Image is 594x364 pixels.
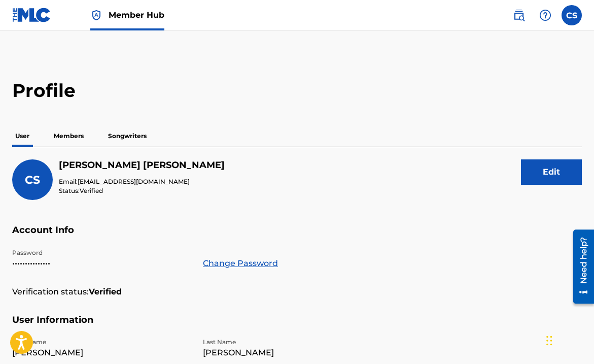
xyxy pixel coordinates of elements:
[59,186,225,195] p: Status:
[12,314,582,338] h5: User Information
[509,5,529,25] a: Public Search
[513,9,525,21] img: search
[80,187,103,194] span: Verified
[543,315,594,364] iframe: Chat Widget
[105,125,150,147] p: Songwriters
[12,338,191,347] p: First Name
[12,286,89,298] p: Verification status:
[535,5,555,25] div: Help
[203,338,381,347] p: Last Name
[562,5,582,25] div: User Menu
[89,286,122,298] strong: Verified
[59,177,225,186] p: Email:
[566,225,594,307] iframe: Resource Center
[203,347,381,359] p: [PERSON_NAME]
[78,178,190,185] span: [EMAIL_ADDRESS][DOMAIN_NAME]
[546,325,552,356] div: Drag
[539,9,551,21] img: help
[59,159,225,171] h5: Charles Scofield
[90,9,102,21] img: Top Rightsholder
[12,257,191,270] p: •••••••••••••••
[25,173,40,187] span: CS
[12,125,32,147] p: User
[203,257,278,270] a: Change Password
[12,79,582,102] h2: Profile
[12,8,51,22] img: MLC Logo
[109,9,164,21] span: Member Hub
[12,224,582,248] h5: Account Info
[521,159,582,185] button: Edit
[12,347,191,359] p: [PERSON_NAME]
[51,125,87,147] p: Members
[12,248,191,257] p: Password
